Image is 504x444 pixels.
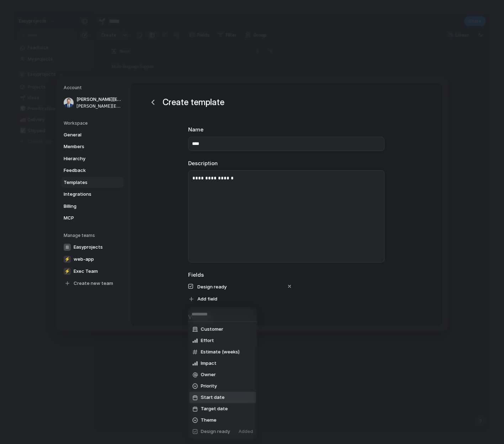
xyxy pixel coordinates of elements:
[201,337,214,344] span: Effort
[201,417,217,424] span: Theme
[201,428,230,435] span: Design ready
[201,371,216,378] span: Owner
[201,360,217,367] span: Impact
[201,326,223,333] span: Customer
[239,428,253,435] span: Added
[201,383,217,390] span: Priority
[201,348,240,356] span: Estimate (weeks)
[201,394,225,401] span: Start date
[201,405,228,412] span: Target date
